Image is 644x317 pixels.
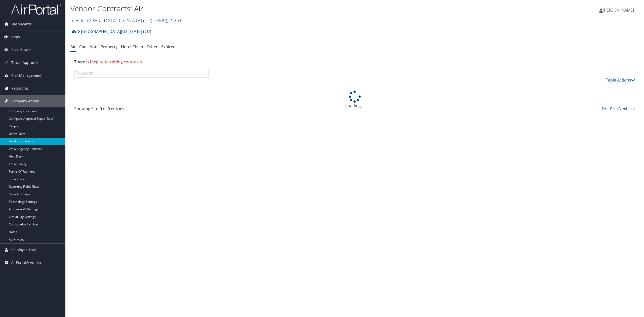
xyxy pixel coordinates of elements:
a: [GEOGRAPHIC_DATA][US_STATE] (CU) [77,26,151,36]
a: Table Actions [606,77,635,83]
div: There is [70,55,639,69]
input: Search [74,69,209,78]
img: airportal-logo.png [11,3,61,15]
span: [PERSON_NAME] [603,7,634,13]
h1: Vendor Contracts: Air [70,3,450,14]
span: Company Admin [11,95,39,107]
a: Hotel Chain [121,44,143,50]
span: Employee Tools [11,244,37,256]
a: Other [147,44,158,50]
span: , [ 5251 ] [167,17,183,24]
span: Trips [11,31,20,43]
span: Book Travel [11,44,31,56]
a: [GEOGRAPHIC_DATA][US_STATE] (CU) [70,17,183,24]
span: ( 7309 ) [153,17,167,24]
a: Hotel Property [89,44,117,50]
a: Expired [161,44,176,50]
a: First [602,106,610,111]
span: AirPortal® Admin [11,256,41,269]
span: Travel Approval [11,56,38,69]
span: Risk Management [11,69,42,82]
div: Showing 0 to 0 of 0 entries [74,106,209,114]
a: Prev [610,106,619,111]
span: expired/expiring contracts [89,59,142,65]
div: Loading... [70,91,639,109]
strong: 1 [89,59,92,65]
a: [PERSON_NAME] [599,3,639,18]
span: Reporting [11,82,28,95]
a: Next [619,106,627,111]
a: Air [70,44,76,50]
span: Dashboards [11,18,32,30]
a: Car [79,44,86,50]
a: Last [627,106,635,111]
